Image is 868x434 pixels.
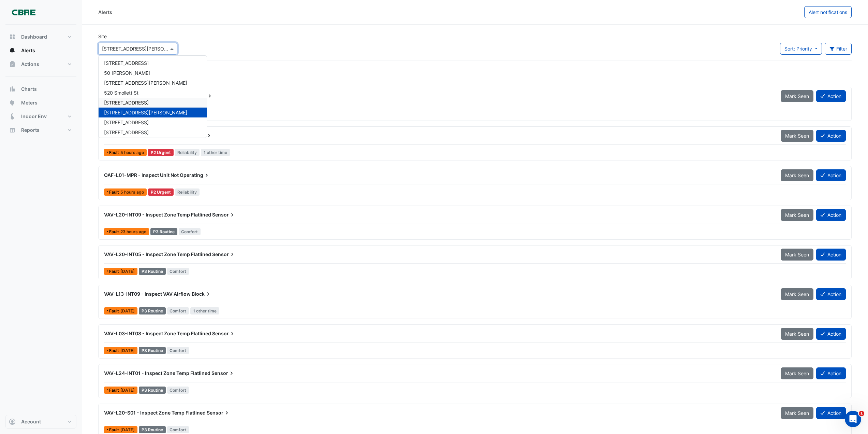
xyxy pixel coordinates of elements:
iframe: Intercom live chat [845,411,861,427]
span: Mark Seen [785,291,809,297]
span: Fault [109,388,120,392]
button: Reports [5,123,76,137]
span: VAV-L03-INT08 - Inspect Zone Temp Flatlined [104,331,211,336]
button: Action [816,367,846,379]
span: Comfort [167,307,189,314]
span: 1 other time [190,307,219,314]
span: Mon 29-Sep-2025 17:46 AEST [120,348,135,353]
span: [STREET_ADDRESS][PERSON_NAME] [104,110,187,115]
span: Dashboard [21,33,47,40]
button: Mark Seen [781,367,813,379]
button: Mark Seen [781,288,813,300]
button: Filter [825,43,852,55]
button: Action [816,130,846,142]
button: Mark Seen [781,209,813,221]
span: Tue 30-Sep-2025 13:46 AEST [120,229,146,234]
app-icon: Charts [9,86,16,93]
span: VAV-L20-INT05 - Inspect Zone Temp Flatlined [104,251,211,257]
span: Mark Seen [785,172,809,178]
span: VAV-L24-INT01 - Inspect Zone Temp Flatlined [104,370,210,376]
button: Action [816,209,846,221]
button: Sort: Priority [780,43,822,55]
span: VAV-L20-INT09 - Inspect Zone Temp Flatlined [104,212,211,218]
span: Mark Seen [785,133,809,139]
span: Reports [21,127,40,134]
span: Sensor [212,330,236,337]
div: P3 Routine [139,307,166,314]
span: Block [192,291,211,297]
app-icon: Reports [9,127,16,134]
span: Comfort [179,228,201,235]
span: Tue 30-Sep-2025 10:46 AEST [120,269,135,274]
div: P3 Routine [150,228,177,235]
span: Alerts [21,47,35,54]
span: Mon 29-Sep-2025 14:16 AEST [120,388,135,393]
button: Mark Seen [781,407,813,419]
span: Reliability [175,188,200,196]
span: Meters [21,99,38,106]
span: Actions [21,61,39,68]
span: Charts [21,86,37,93]
span: Mark Seen [785,410,809,416]
app-icon: Indoor Env [9,113,16,120]
span: Mark Seen [785,370,809,376]
div: P3 Routine [139,268,166,275]
button: Dashboard [5,30,76,44]
span: Comfort [167,268,189,275]
img: Company Logo [8,5,39,19]
span: Alert notifications [809,9,847,15]
span: Fault [109,230,120,234]
span: 1 other time [201,149,230,156]
button: Charts [5,82,76,96]
span: Comfort [167,347,189,354]
button: Action [816,169,846,181]
button: Action [816,288,846,300]
button: Meters [5,96,76,110]
span: Mon 29-Sep-2025 12:16 AEST [120,427,135,432]
span: Fault [109,349,120,353]
span: 1 [859,411,864,416]
app-icon: Meters [9,99,16,106]
span: Mark Seen [785,331,809,337]
span: Fault [109,190,120,194]
button: Action [816,90,846,102]
span: Sensor [212,251,236,258]
div: P2 Urgent [148,188,174,196]
span: [STREET_ADDRESS] [104,60,149,66]
app-icon: Actions [9,61,16,68]
span: Operating [180,172,210,179]
span: Account [21,418,41,425]
button: Mark Seen [781,90,813,102]
span: Comfort [167,387,189,394]
span: Sensor [212,211,236,218]
div: P3 Routine [139,347,166,354]
button: Mark Seen [781,328,813,340]
span: Reliability [175,149,200,156]
span: Comfort [167,426,189,433]
button: Alerts [5,44,76,57]
div: P2 Urgent [148,149,174,156]
span: [STREET_ADDRESS] [104,120,149,125]
button: Account [5,415,76,429]
span: [STREET_ADDRESS] [104,100,149,106]
span: Sensor [211,370,235,377]
span: 50 [PERSON_NAME] [104,70,150,76]
span: [STREET_ADDRESS] [104,129,149,135]
button: Action [816,328,846,340]
div: Options List [99,56,207,138]
div: Alerts [98,9,112,16]
app-icon: Dashboard [9,33,16,40]
div: P3 Routine [139,426,166,433]
span: OAF-L01-MPR - Inspect Unit Not [104,172,179,178]
span: Sensor [207,409,230,416]
button: Mark Seen [781,169,813,181]
app-icon: Alerts [9,47,16,54]
span: Indoor Env [21,113,47,120]
span: 520 Smollett St [104,90,138,96]
span: Sort: Priority [784,46,812,52]
button: Action [816,407,846,419]
button: Indoor Env [5,110,76,123]
span: Fault [109,151,120,155]
span: Fault [109,269,120,274]
span: Tue 30-Sep-2025 10:00 AEST [120,308,135,313]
